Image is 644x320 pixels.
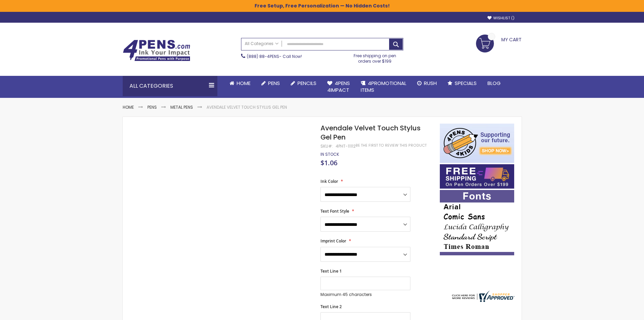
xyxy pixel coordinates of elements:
a: Rush [412,76,442,91]
a: Wishlist [487,16,515,21]
span: In stock [320,151,339,157]
span: Home [237,80,251,87]
a: Home [123,104,134,110]
img: Free shipping on orders over $199 [440,164,514,189]
div: All Categories [123,76,217,96]
span: Ink Color [320,178,338,184]
a: (888) 88-4PENS [247,54,279,59]
span: All Categories [245,41,279,46]
div: 4PHT-11112 [336,144,356,149]
strong: SKU [320,143,333,149]
span: $1.06 [320,158,337,167]
a: Specials [442,76,482,91]
a: 4pens.com certificate URL [450,298,515,303]
img: 4pens 4 kids [440,124,514,163]
a: Pens [256,76,285,91]
span: Text Line 2 [320,304,342,310]
span: Specials [455,80,477,87]
img: 4Pens Custom Pens and Promotional Products [123,40,190,61]
a: All Categories [241,38,282,49]
img: font-personalization-examples [440,190,514,255]
span: - Call Now! [247,54,302,59]
img: 4pens.com widget logo [450,291,515,302]
span: Imprint Color [320,238,346,244]
div: Free shipping on pen orders over $199 [347,50,403,64]
a: Be the first to review this product [356,143,427,148]
a: 4Pens4impact [322,76,355,98]
a: Pencils [285,76,322,91]
p: Maximum 45 characters [320,292,410,297]
div: Availability [320,152,339,157]
span: Pens [268,80,280,87]
span: Avendale Velvet Touch Stylus Gel Pen [320,123,421,142]
span: 4Pens 4impact [327,80,350,93]
li: Avendale Velvet Touch Stylus Gel Pen [207,105,287,110]
span: Blog [487,80,501,87]
a: Home [224,76,256,91]
span: Text Line 1 [320,268,342,274]
span: Rush [424,80,437,87]
a: Pens [147,104,157,110]
span: 4PROMOTIONAL ITEMS [361,80,406,93]
a: Blog [482,76,506,91]
a: 4PROMOTIONALITEMS [355,76,412,98]
a: Metal Pens [170,104,193,110]
span: Pencils [297,80,316,87]
span: Text Font Style [320,208,349,214]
